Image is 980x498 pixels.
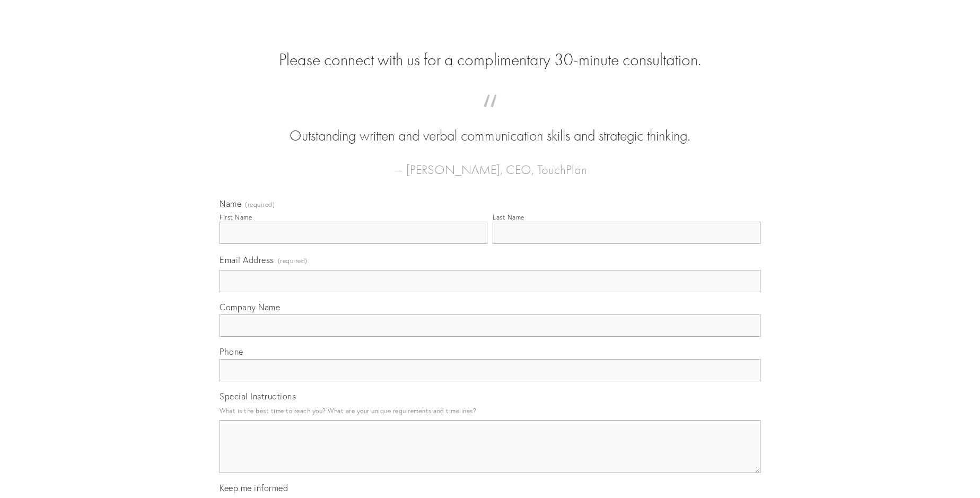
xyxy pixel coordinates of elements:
span: (required) [278,254,308,268]
div: Last Name [493,213,524,221]
span: Special Instructions [220,391,296,401]
div: First Name [220,213,252,221]
span: Keep me informed [220,483,288,493]
blockquote: Outstanding written and verbal communication skills and strategic thinking. [237,105,743,146]
span: “ [237,105,743,126]
figcaption: — [PERSON_NAME], CEO, TouchPlan [237,146,743,180]
span: Phone [220,346,243,357]
span: Name [220,198,241,209]
span: Company Name [220,302,280,312]
span: (required) [245,202,275,208]
h2: Please connect with us for a complimentary 30-minute consultation. [220,50,760,70]
span: Email Address [220,255,274,265]
p: What is the best time to reach you? What are your unique requirements and timelines? [220,404,760,418]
